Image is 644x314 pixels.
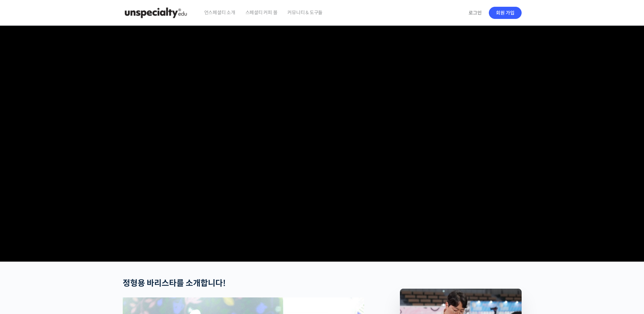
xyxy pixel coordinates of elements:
strong: 정형용 바리스타를 소개합니다! [123,278,226,288]
a: 회원 가입 [489,7,522,19]
a: 로그인 [464,5,486,21]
